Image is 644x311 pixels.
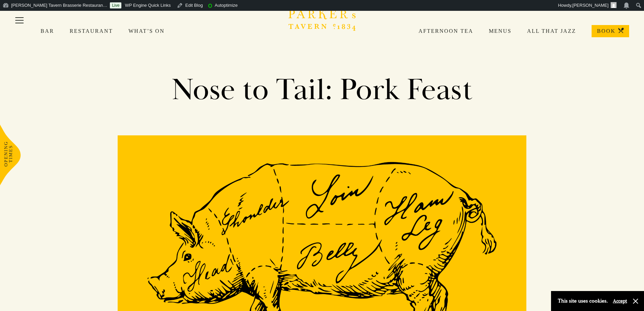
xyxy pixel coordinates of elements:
p: This site uses cookies. [558,296,608,306]
button: Accept [613,298,627,304]
span: [PERSON_NAME] [572,3,609,8]
button: Close and accept [632,298,639,305]
img: Views over 48 hours. Click for more Jetpack Stats. [244,1,282,9]
button: Toggle navigation [5,7,34,36]
a: Live [110,2,121,8]
svg: Brasserie Restaurant Cambridge | Parker's Tavern Cambridge [288,7,356,31]
h1: Nose to Tail: Pork Feast [141,72,503,108]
